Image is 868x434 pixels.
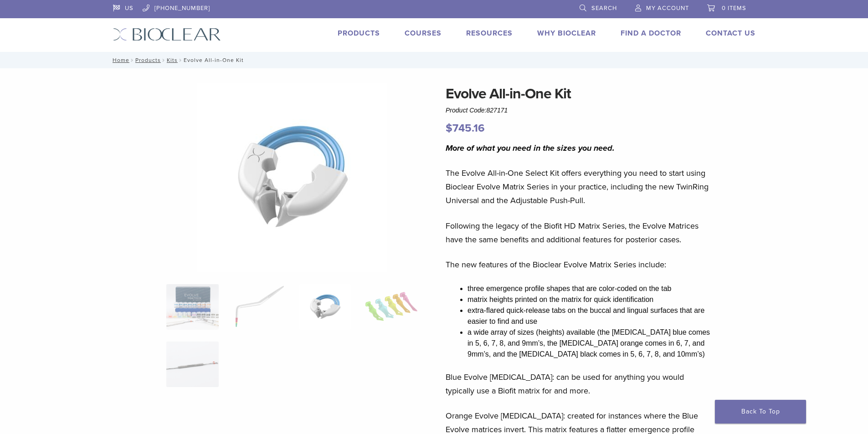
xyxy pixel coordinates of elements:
[113,28,221,41] img: Bioclear
[161,58,167,62] span: /
[446,107,508,114] span: Product Code:
[467,305,714,327] li: extra-flared quick-release tabs on the buccal and lingual surfaces that are easier to find and use
[722,5,746,12] span: 0 items
[166,342,219,387] img: Evolve All-in-One Kit - Image 5
[338,29,380,38] a: Products
[715,400,806,424] a: Back To Top
[446,166,714,207] p: The Evolve All-in-One Select Kit offers everything you need to start using Bioclear Evolve Matrix...
[446,122,452,135] span: $
[621,29,681,38] a: Find A Doctor
[446,370,714,398] p: Blue Evolve [MEDICAL_DATA]: can be used for anything you would typically use a Biofit matrix for ...
[232,284,285,330] img: Evolve All-in-One Kit - Image 2
[135,57,161,63] a: Products
[446,83,714,105] h1: Evolve All-in-One Kit
[446,219,714,246] p: Following the legacy of the Biofit HD Matrix Series, the Evolve Matrices have the same benefits a...
[591,5,617,12] span: Search
[167,57,178,63] a: Kits
[446,143,615,153] i: More of what you need in the sizes you need.
[129,58,135,62] span: /
[446,258,714,271] p: The new features of the Bioclear Evolve Matrix Series include:
[467,327,714,360] li: a wide array of sizes (heights) available (the [MEDICAL_DATA] blue comes in 5, 6, 7, 8, and 9mm’s...
[365,284,417,330] img: Evolve All-in-One Kit - Image 4
[537,29,596,38] a: Why Bioclear
[466,29,513,38] a: Resources
[106,52,762,68] nav: Evolve All-in-One Kit
[646,5,689,12] span: My Account
[467,294,714,305] li: matrix heights printed on the matrix for quick identification
[166,284,219,330] img: IMG_0457-scaled-e1745362001290-300x300.jpg
[299,284,351,330] img: Evolve All-in-One Kit - Image 3
[197,83,387,272] img: Evolve All-in-One Kit - Image 3
[405,29,442,38] a: Courses
[487,107,508,114] span: 827171
[467,283,714,294] li: three emergence profile shapes that are color-coded on the tab
[110,57,129,63] a: Home
[446,122,485,135] bdi: 745.16
[706,29,755,38] a: Contact Us
[178,58,184,62] span: /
